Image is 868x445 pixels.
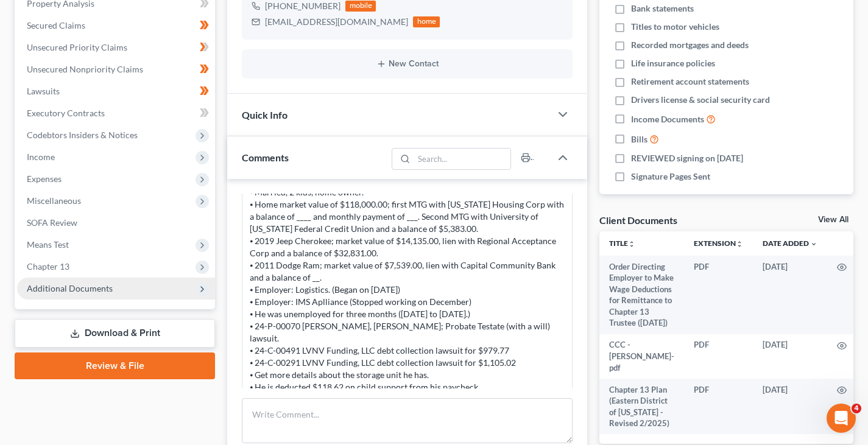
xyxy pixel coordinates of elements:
span: Bank statements [631,2,694,15]
span: Income Documents [631,113,704,125]
a: Executory Contracts [17,102,215,124]
span: Retirement account statements [631,75,749,88]
span: Comments [242,152,289,163]
td: PDF [684,379,753,435]
div: mobile [345,1,376,12]
a: Extensionunfold_more [694,239,743,248]
a: Unsecured Nonpriority Claims [17,58,215,80]
td: CCC - [PERSON_NAME]-pdf [599,334,684,379]
span: Titles to motor vehicles [631,21,719,33]
i: unfold_more [736,240,743,248]
a: SOFA Review [17,212,215,234]
td: [DATE] [753,256,827,334]
td: [DATE] [753,379,827,435]
iframe: Intercom live chat [827,404,856,433]
span: Unsecured Priority Claims [27,42,127,52]
div: Client Documents [599,214,677,226]
span: Life insurance policies [631,57,715,69]
td: PDF [684,334,753,379]
span: Means Test [27,239,69,250]
a: Date Added expand_more [763,239,817,248]
td: [DATE] [753,334,827,379]
i: expand_more [810,240,817,248]
span: Lawsuits [27,86,60,96]
span: 4 [852,404,861,413]
span: Miscellaneous [27,195,81,206]
span: Additional Documents [27,283,113,293]
button: New Contact [252,59,563,69]
span: Income [27,152,55,162]
a: Review & File [15,352,215,379]
div: [EMAIL_ADDRESS][DOMAIN_NAME] [265,16,408,28]
a: View All [818,215,849,224]
div: home [413,16,440,27]
td: Order Directing Employer to Make Wage Deductions for Remittance to Chapter 13 Trustee ([DATE]) [599,256,684,334]
span: Drivers license & social security card [631,94,770,106]
span: Codebtors Insiders & Notices [27,130,138,140]
td: PDF [684,256,753,334]
div: Petition preparer notes: ⦁ Married, 2 kids, home owner. ⦁ Home market value of $118,000.00; first... [250,174,565,393]
span: Unsecured Nonpriority Claims [27,64,143,74]
a: Titleunfold_more [609,239,635,248]
a: Secured Claims [17,15,215,37]
a: Unsecured Priority Claims [17,37,215,58]
span: Signature Pages Sent [631,170,710,183]
span: Chapter 13 [27,261,69,272]
span: Executory Contracts [27,108,105,118]
span: REVIEWED signing on [DATE] [631,152,743,164]
a: Download & Print [15,319,215,348]
span: Bills [631,133,647,145]
i: unfold_more [628,240,635,248]
td: Chapter 13 Plan (Eastern District of [US_STATE] - Revised 2/2025) [599,379,684,435]
input: Search... [414,149,511,169]
span: Recorded mortgages and deeds [631,39,749,51]
span: Expenses [27,173,62,184]
a: Lawsuits [17,80,215,102]
span: SOFA Review [27,217,77,228]
span: Quick Info [242,109,288,121]
span: Secured Claims [27,20,85,30]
